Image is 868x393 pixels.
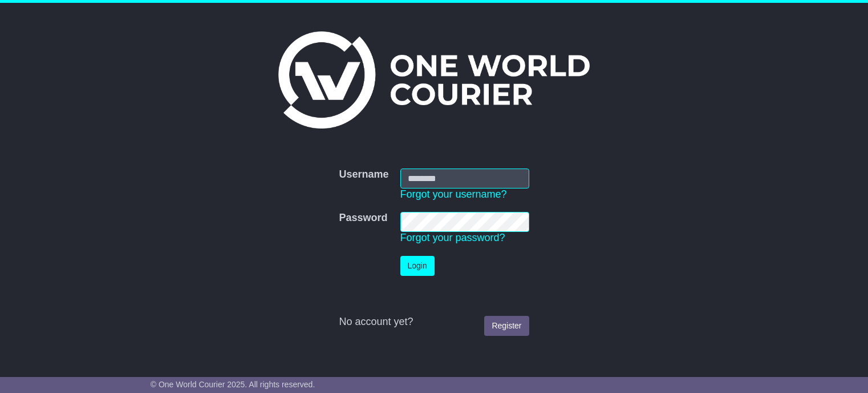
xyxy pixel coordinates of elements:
[484,316,529,336] a: Register
[400,189,507,200] a: Forgot your username?
[151,380,315,389] span: © One World Courier 2025. All rights reserved.
[278,31,590,129] img: One World
[339,316,529,328] div: No account yet?
[400,232,505,243] a: Forgot your password?
[339,169,388,181] label: Username
[339,212,387,224] label: Password
[400,256,435,276] button: Login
